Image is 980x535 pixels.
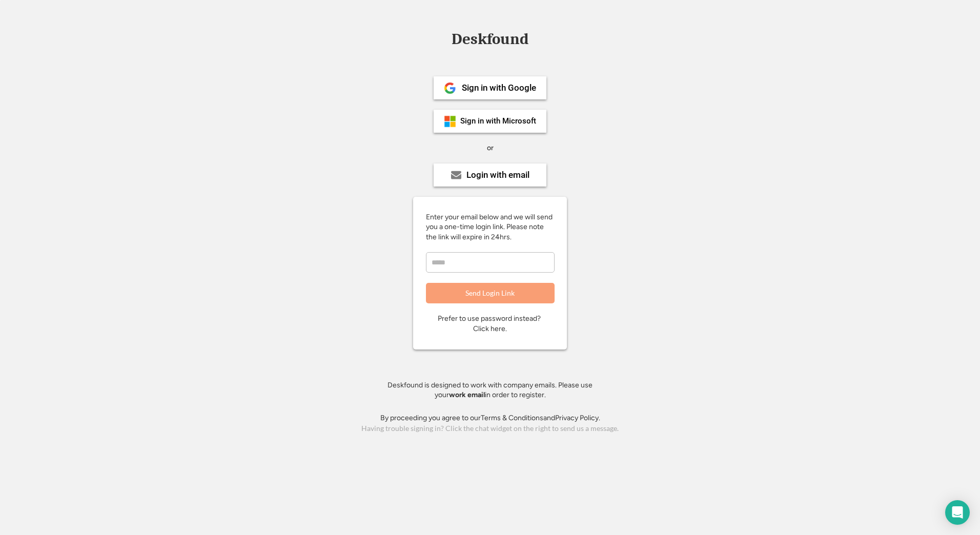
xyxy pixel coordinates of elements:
button: Send Login Link [426,283,555,303]
div: By proceeding you agree to our and [380,413,600,423]
div: Deskfound [446,31,534,47]
img: ms-symbollockup_mssymbol_19.png [444,115,456,128]
div: Open Intercom Messenger [945,500,970,525]
strong: work email [449,390,485,399]
div: Prefer to use password instead? Click here. [438,314,542,334]
img: 1024px-Google__G__Logo.svg.png [444,82,456,94]
div: Deskfound is designed to work with company emails. Please use your in order to register. [375,380,605,400]
a: Terms & Conditions [481,414,543,422]
div: or [487,143,494,153]
a: Privacy Policy. [555,414,600,422]
div: Sign in with Google [462,84,536,92]
div: Sign in with Microsoft [460,117,536,125]
div: Login with email [466,171,529,179]
div: Enter your email below and we will send you a one-time login link. Please note the link will expi... [426,212,554,242]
